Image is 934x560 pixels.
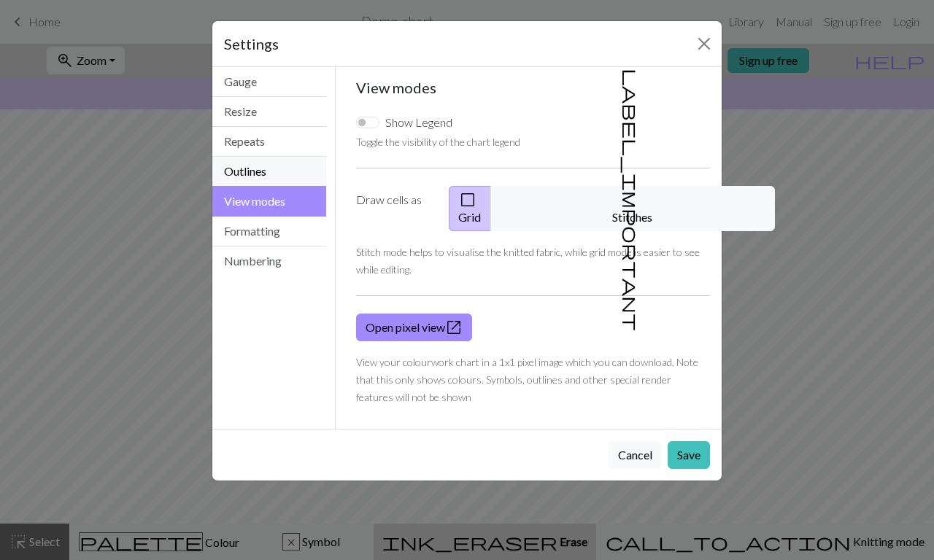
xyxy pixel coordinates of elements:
label: Draw cells as [347,186,440,231]
small: Stitch mode helps to visualise the knitted fabric, while grid mode is easier to see while editing. [356,246,700,276]
span: open_in_new [445,317,463,338]
button: Numbering [212,246,326,276]
button: Grid [449,186,491,231]
span: check_box_outline_blank [459,190,476,210]
button: View modes [212,186,326,217]
button: Formatting [212,217,326,246]
h5: View modes [356,79,711,96]
button: Resize [212,97,326,127]
button: Outlines [212,157,326,187]
h5: Settings [224,33,279,55]
button: Close [692,32,716,55]
button: Gauge [212,67,326,97]
label: Show Legend [385,114,452,131]
button: Save [668,441,710,469]
button: Cancel [609,441,662,469]
button: Stitches [490,186,775,231]
span: label_important [621,69,641,331]
small: View your colourwork chart in a 1x1 pixel image which you can download. Note that this only shows... [356,356,698,403]
a: Open pixel view [356,314,472,341]
small: Toggle the visibility of the chart legend [356,136,520,148]
button: Repeats [212,127,326,157]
